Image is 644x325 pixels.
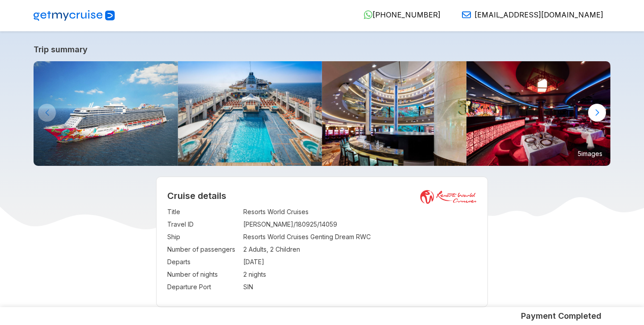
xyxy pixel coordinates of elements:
td: : [239,231,243,243]
h5: Payment Completed [521,311,602,321]
td: Resorts World Cruises Genting Dream RWC [243,231,477,243]
span: [PHONE_NUMBER] [373,10,441,19]
td: 2 Adults, 2 Children [243,243,477,256]
td: Title [167,206,239,218]
td: : [239,268,243,281]
img: Email [462,10,471,19]
a: Trip summary [34,45,610,54]
a: [PHONE_NUMBER] [356,10,441,19]
td: : [239,206,243,218]
span: [EMAIL_ADDRESS][DOMAIN_NAME] [475,10,603,19]
td: Travel ID [167,218,239,231]
img: Main-Pool-800x533.jpg [178,61,322,166]
a: [EMAIL_ADDRESS][DOMAIN_NAME] [455,10,603,19]
td: Departs [167,256,239,268]
td: Number of passengers [167,243,239,256]
td: : [239,281,243,293]
td: Number of nights [167,268,239,281]
img: GentingDreambyResortsWorldCruises-KlookIndia.jpg [34,61,178,166]
img: 4.jpg [322,61,466,166]
h2: Cruise details [167,190,477,201]
td: SIN [243,281,477,293]
td: : [239,256,243,268]
td: : [239,218,243,231]
td: : [239,243,243,256]
td: [DATE] [243,256,477,268]
small: 5 images [574,147,606,160]
td: 2 nights [243,268,477,281]
td: Ship [167,231,239,243]
img: 16.jpg [466,61,611,166]
img: WhatsApp [364,10,373,19]
td: [PERSON_NAME]/180925/14059 [243,218,477,231]
td: Resorts World Cruises [243,206,477,218]
td: Departure Port [167,281,239,293]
